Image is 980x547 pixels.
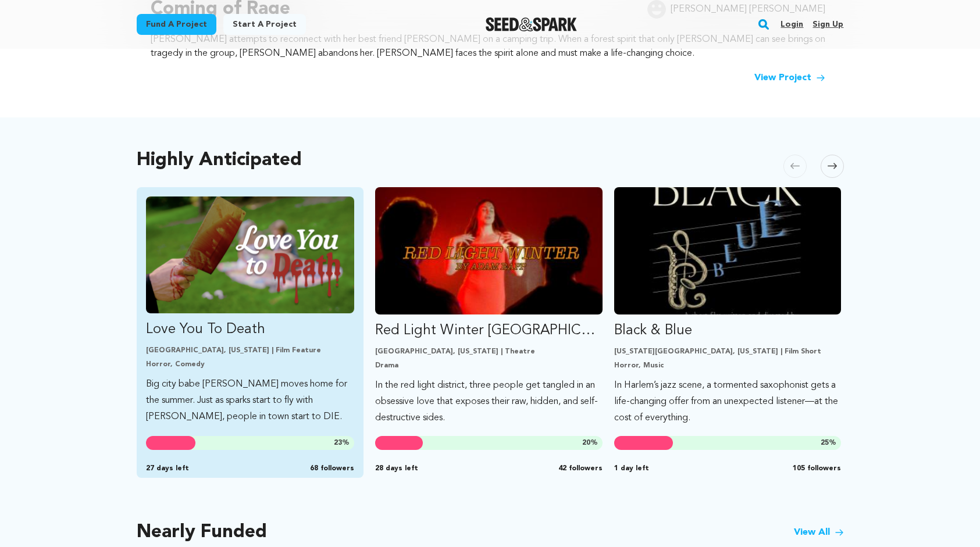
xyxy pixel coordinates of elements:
[614,464,649,473] span: 1 day left
[310,464,354,473] span: 68 followers
[614,347,842,356] p: [US_STATE][GEOGRAPHIC_DATA], [US_STATE] | Film Short
[614,187,842,426] a: Fund Black &amp; Blue
[334,439,342,446] span: 23
[375,321,603,340] p: Red Light Winter [GEOGRAPHIC_DATA]
[582,439,590,446] span: 20
[375,361,603,370] p: Drama
[146,376,355,425] p: Big city babe [PERSON_NAME] moves home for the summer. Just as sparks start to fly with [PERSON_N...
[137,524,267,541] h2: Nearly Funded
[334,438,350,448] span: %
[486,17,577,31] a: Seed&Spark Homepage
[812,15,843,34] a: Sign up
[146,320,355,339] p: Love You To Death
[614,361,842,370] p: Horror, Music
[486,17,577,31] img: Seed&Spark Logo Dark Mode
[375,187,603,426] a: Fund Red Light Winter Los Angeles
[223,14,306,35] a: Start a project
[146,360,355,369] p: Horror, Comedy
[781,15,803,34] a: Login
[793,464,841,473] span: 105 followers
[821,438,836,448] span: %
[582,438,598,448] span: %
[146,196,355,425] a: Fund Love You To Death
[558,464,603,473] span: 42 followers
[146,346,355,355] p: [GEOGRAPHIC_DATA], [US_STATE] | Film Feature
[754,71,825,85] a: View Project
[137,152,302,169] h2: Highly Anticipated
[375,347,603,356] p: [GEOGRAPHIC_DATA], [US_STATE] | Theatre
[794,525,844,539] a: View All
[821,439,829,446] span: 25
[137,14,216,35] a: Fund a project
[375,377,603,426] p: In the red light district, three people get tangled in an obsessive love that exposes their raw, ...
[146,464,189,473] span: 27 days left
[614,377,842,426] p: In Harlem’s jazz scene, a tormented saxophonist gets a life-changing offer from an unexpected lis...
[614,321,842,340] p: Black & Blue
[375,464,418,473] span: 28 days left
